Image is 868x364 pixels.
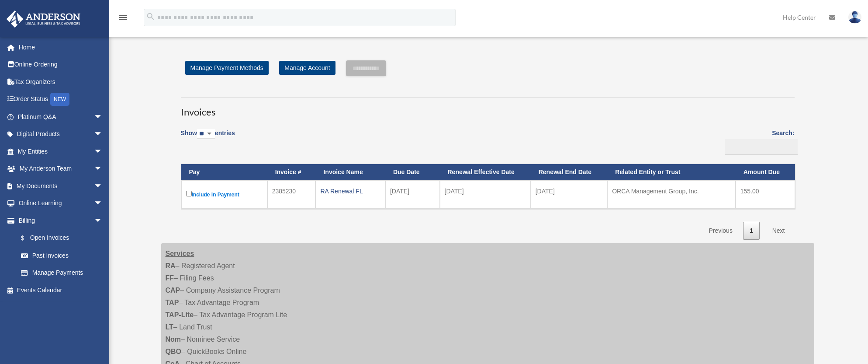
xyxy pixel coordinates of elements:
a: My Documentsarrow_drop_down [6,177,116,195]
th: Due Date: activate to sort column ascending [385,164,440,180]
span: arrow_drop_down [94,160,111,178]
strong: TAP [166,299,179,306]
th: Invoice Name: activate to sort column ascending [315,164,385,180]
select: Showentries [197,129,215,139]
label: Show entries [181,128,235,148]
img: User Pic [848,11,861,24]
a: My Anderson Teamarrow_drop_down [6,160,116,178]
a: Past Invoices [12,247,111,264]
a: Order StatusNEW [6,91,116,108]
strong: RA [166,262,176,269]
strong: QBO [166,348,181,355]
a: Manage Payments [12,264,111,282]
a: My Entitiesarrow_drop_down [6,143,116,160]
a: Home [6,38,116,56]
th: Pay: activate to sort column descending [181,164,267,180]
td: ORCA Management Group, Inc. [607,180,736,209]
strong: CAP [166,287,180,294]
input: Include in Payment [186,191,192,196]
h3: Invoices [181,97,795,119]
th: Amount Due: activate to sort column ascending [736,164,795,180]
i: menu [118,12,128,23]
th: Renewal End Date: activate to sort column ascending [531,164,607,180]
div: NEW [50,93,69,106]
strong: TAP-Lite [166,311,194,318]
a: Platinum Q&Aarrow_drop_down [6,108,116,126]
a: Billingarrow_drop_down [6,212,111,229]
a: Previous [702,222,739,240]
strong: Nom [166,336,181,343]
a: menu [118,15,128,23]
a: Events Calendar [6,281,116,299]
th: Renewal Effective Date: activate to sort column ascending [440,164,531,180]
span: arrow_drop_down [94,177,111,195]
a: $Open Invoices [12,229,107,247]
span: $ [26,233,30,244]
th: Invoice #: activate to sort column ascending [267,164,316,180]
td: [DATE] [440,180,531,209]
div: RA Renewal FL [320,185,380,197]
span: arrow_drop_down [94,212,111,230]
span: arrow_drop_down [94,143,111,161]
span: arrow_drop_down [94,108,111,126]
a: Next [766,222,792,240]
span: arrow_drop_down [94,195,111,213]
label: Search: [722,128,795,155]
a: 1 [743,222,760,240]
th: Related Entity or Trust: activate to sort column ascending [607,164,736,180]
td: 155.00 [736,180,795,209]
input: Search: [725,139,798,155]
a: Manage Account [279,61,335,75]
span: arrow_drop_down [94,126,111,143]
a: Manage Payment Methods [185,61,269,75]
i: search [146,12,156,21]
strong: Services [166,250,194,257]
strong: LT [166,323,173,331]
td: [DATE] [385,180,440,209]
img: Anderson Advisors Platinum Portal [4,10,83,28]
a: Online Ordering [6,56,116,73]
label: Include in Payment [186,189,263,200]
a: Digital Productsarrow_drop_down [6,126,116,143]
a: Online Learningarrow_drop_down [6,195,116,212]
a: Tax Organizers [6,73,116,91]
td: [DATE] [531,180,607,209]
strong: FF [166,274,174,282]
td: 2385230 [267,180,316,209]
